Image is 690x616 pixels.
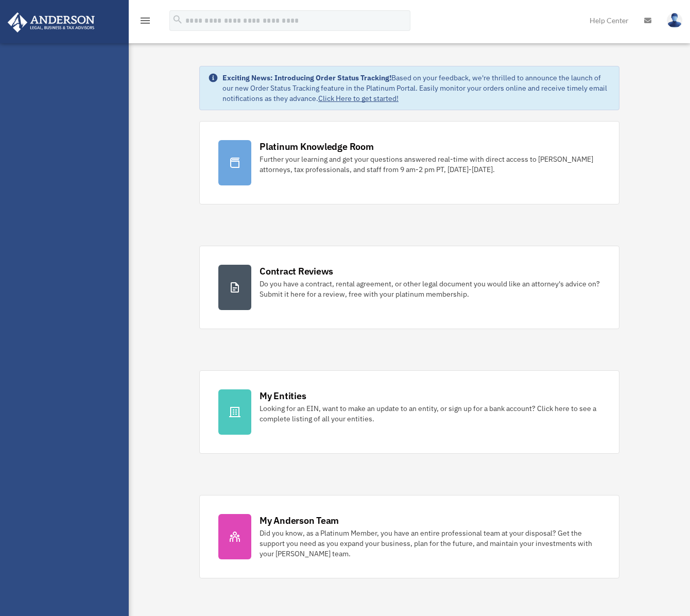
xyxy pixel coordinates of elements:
img: Anderson Advisors Platinum Portal [5,12,98,32]
div: Looking for an EIN, want to make an update to an entity, or sign up for a bank account? Click her... [260,403,600,424]
a: My Entities Looking for an EIN, want to make an update to an entity, or sign up for a bank accoun... [199,370,619,454]
a: My Anderson Team Did you know, as a Platinum Member, you have an entire professional team at your... [199,495,619,578]
div: Did you know, as a Platinum Member, you have an entire professional team at your disposal? Get th... [260,528,600,559]
a: Click Here to get started! [318,94,399,103]
a: menu [139,18,151,27]
div: Based on your feedback, we're thrilled to announce the launch of our new Order Status Tracking fe... [222,73,611,104]
strong: Exciting News: Introducing Order Status Tracking! [222,73,391,82]
div: Contract Reviews [260,265,333,278]
a: Contract Reviews Do you have a contract, rental agreement, or other legal document you would like... [199,246,619,329]
i: search [172,14,183,25]
i: menu [139,14,151,27]
a: Platinum Knowledge Room Further your learning and get your questions answered real-time with dire... [199,121,619,204]
div: Platinum Knowledge Room [260,140,374,153]
div: Further your learning and get your questions answered real-time with direct access to [PERSON_NAM... [260,154,600,175]
div: My Anderson Team [260,514,339,527]
img: User Pic [667,13,682,28]
div: Do you have a contract, rental agreement, or other legal document you would like an attorney's ad... [260,279,600,299]
div: My Entities [260,389,306,402]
